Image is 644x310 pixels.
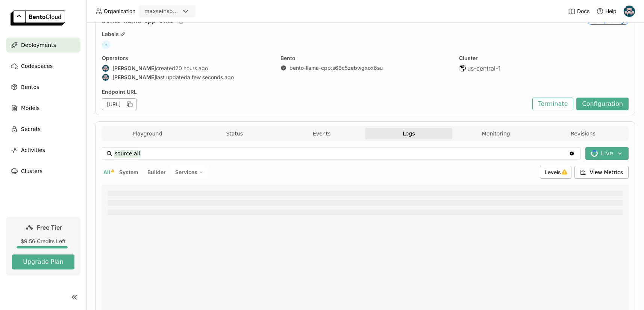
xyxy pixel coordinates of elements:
div: Levels [540,166,571,179]
div: Services [170,166,208,179]
button: Upgrade Plan [12,254,74,269]
button: Configuration [576,98,629,110]
strong: [PERSON_NAME] [112,74,156,81]
button: Live [585,147,629,160]
div: Bento [280,55,450,62]
button: All [102,167,112,177]
div: $9.56 Credits Left [12,238,74,245]
span: + [102,41,110,49]
strong: [PERSON_NAME] [112,65,156,72]
span: Codespaces [21,62,53,71]
span: Clusters [21,167,42,176]
div: last updated [102,74,271,81]
div: maxseinspace [144,8,180,15]
span: Help [605,8,617,15]
span: us-central-1 [467,65,501,72]
a: Deployments [6,38,80,53]
img: Max Meier [102,74,109,81]
button: System [118,167,140,177]
a: Secrets [6,122,80,137]
img: logo [11,11,65,26]
button: Monitoring [452,128,539,139]
span: All [103,169,110,175]
span: Builder [147,169,166,175]
span: 20 hours ago [175,65,208,72]
button: View Metrics [574,166,629,179]
span: Docs [577,8,589,15]
div: created [102,65,271,72]
span: Activities [21,146,45,155]
a: Codespaces [6,59,80,74]
i: loading [590,149,599,158]
span: Deployments [21,41,56,50]
a: Free Tier$9.56 Credits LeftUpgrade Plan [6,217,80,275]
span: Organization [104,8,135,15]
button: Builder [146,167,167,177]
input: Search [114,147,569,160]
div: Endpoint URL [102,89,529,95]
div: [URL] [102,98,137,110]
img: Max Meier [102,65,109,72]
span: Models [21,104,39,113]
input: Selected maxseinspace. [180,8,181,15]
span: Levels [545,169,561,175]
button: Status [191,128,278,139]
img: Max Meier [624,6,635,17]
span: System [119,169,138,175]
button: Terminate [532,98,573,110]
span: a few seconds ago [187,74,234,81]
a: Docs [568,8,589,15]
span: Secrets [21,125,41,134]
a: Bentos [6,80,80,95]
a: Activities [6,143,80,158]
span: View Metrics [590,169,623,176]
span: Free Tier [37,224,62,231]
a: bento-llama-cpp:s66c5zebwgxox6su [289,65,383,71]
svg: Clear value [569,150,575,157]
div: Cluster [459,55,629,62]
button: Playground [104,128,191,139]
a: Clusters [6,164,80,179]
div: Labels [102,31,629,38]
span: Bentos [21,83,39,92]
div: Operators [102,55,271,62]
span: Services [175,169,197,176]
a: Models [6,101,80,116]
button: Revisions [539,128,627,139]
span: Logs [403,130,415,137]
div: Help [596,8,617,15]
button: Events [278,128,365,139]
